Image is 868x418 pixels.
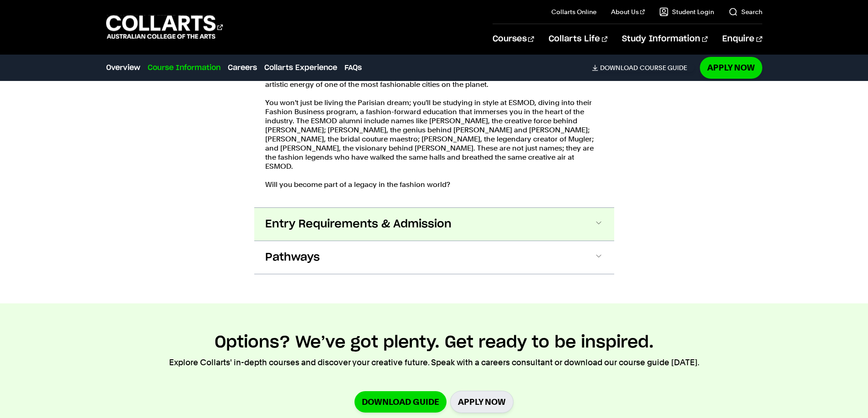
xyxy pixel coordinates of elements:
span: Entry Requirements & Admission [265,217,452,232]
button: Pathways [254,241,614,274]
a: Download Guide [354,391,447,413]
span: Pathways [265,250,320,265]
a: About Us [611,7,645,16]
a: Overview [106,62,140,73]
a: Careers [228,62,257,73]
p: You won't just be living the Parisian dream; you'll be studying in style at ESMOD, diving into th... [265,98,603,171]
a: Collarts Life [549,24,607,54]
a: Student Login [659,7,714,16]
button: Entry Requirements & Admission [254,208,614,241]
a: Study Information [622,24,708,54]
a: Collarts Online [551,7,596,16]
a: FAQs [344,62,362,73]
p: Will you become part of a legacy in the fashion world? [265,180,603,189]
a: Apply Now [700,57,762,78]
a: Collarts Experience [264,62,337,73]
a: Enquire [722,24,762,54]
span: Download [600,64,638,72]
div: Go to homepage [106,14,223,40]
a: DownloadCourse Guide [592,64,694,72]
p: Explore Collarts' in-depth courses and discover your creative future. Speak with a careers consul... [169,356,699,369]
a: Search [729,7,762,16]
a: Apply Now [450,391,514,413]
h2: Options? We’ve got plenty. Get ready to be inspired. [215,332,654,353]
a: Courses [493,24,534,54]
a: Course Information [148,62,221,73]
